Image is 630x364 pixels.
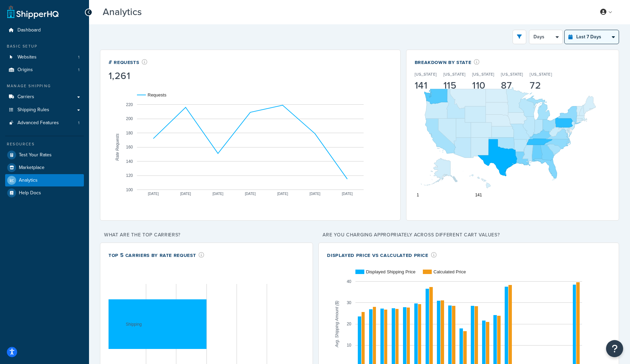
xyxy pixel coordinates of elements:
div: 72 [530,81,552,90]
span: Analytics [19,178,38,183]
text: [DATE] [342,192,353,195]
text: [DATE] [245,192,256,195]
text: 120 [126,173,133,178]
p: [US_STATE] [530,71,552,77]
text: 141 [475,193,482,197]
a: Help Docs [5,187,84,199]
div: Manage Shipping [5,83,84,89]
text: [DATE] [213,192,224,195]
div: Resources [5,141,84,147]
span: Beta [143,9,167,17]
span: Advanced Features [17,120,59,126]
text: Displayed Shipping Price [366,269,416,274]
button: Open Resource Center [606,340,623,357]
p: [US_STATE] [415,71,437,77]
text: 10 [347,343,352,348]
text: [DATE] [310,192,320,195]
a: Origins1 [5,64,84,76]
div: 110 [472,81,494,90]
span: Help Docs [19,190,41,196]
div: 141 [415,81,437,90]
text: [DATE] [277,192,288,195]
a: Websites1 [5,51,84,64]
text: 100 [126,187,133,192]
button: open filter drawer [513,30,526,44]
a: Analytics [5,174,84,186]
text: 30 [347,300,352,305]
a: Marketplace [5,161,84,174]
span: Marketplace [19,165,45,171]
text: [DATE] [148,192,159,195]
span: Origins [17,67,33,73]
a: Carriers [5,91,84,103]
text: Requests [148,92,166,97]
a: Test Your Rates [5,149,84,161]
text: 1 [417,193,419,197]
text: 20 [347,322,352,326]
li: Origins [5,64,84,76]
a: Advanced Features1 [5,117,84,129]
div: # Requests [109,58,148,66]
span: 1 [78,54,79,60]
text: [DATE] [180,192,191,195]
span: Websites [17,54,37,60]
svg: A chart. [109,82,392,212]
text: Avg. Shipping Amount ($) [335,301,340,348]
p: [US_STATE] [472,71,494,77]
h3: Analytics [103,7,585,17]
span: Test Your Rates [19,152,52,158]
li: Websites [5,51,84,64]
span: Carriers [17,94,34,100]
div: 115 [443,81,465,90]
text: Shipping [126,322,142,326]
text: 160 [126,145,133,149]
svg: A chart. [415,71,610,201]
a: Dashboard [5,24,84,37]
text: Rate Requests [115,133,120,160]
p: Are you charging appropriately across different cart values? [318,230,619,240]
text: 200 [126,116,133,121]
text: 220 [126,102,133,107]
div: Breakdown by State [415,58,559,66]
span: Shipping Rules [17,107,49,113]
span: Dashboard [17,27,41,33]
a: Shipping Rules [5,104,84,116]
span: 1 [78,120,79,126]
li: Advanced Features [5,117,84,129]
div: Top 5 Carriers by Rate Request [109,251,204,259]
text: 140 [126,159,133,164]
div: 87 [501,81,523,90]
text: 40 [347,279,352,284]
div: Basic Setup [5,43,84,49]
text: Calculated Price [433,269,466,274]
text: 180 [126,130,133,135]
p: What are the top carriers? [100,230,313,240]
p: [US_STATE] [443,71,465,77]
div: 1,261 [109,71,148,81]
p: [US_STATE] [501,71,523,77]
div: Displayed Price vs Calculated Price [327,251,437,259]
span: 1 [78,67,79,73]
